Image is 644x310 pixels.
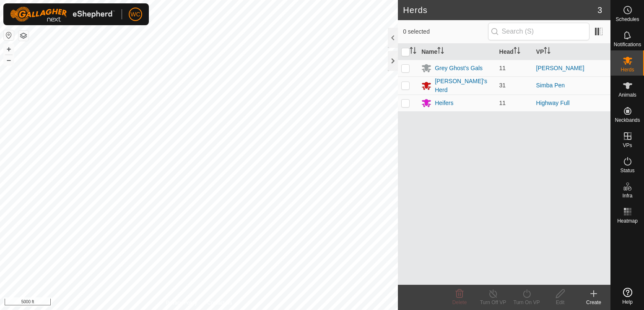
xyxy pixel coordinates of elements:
[618,92,636,97] span: Animals
[496,44,533,60] th: Head
[476,299,510,306] div: Turn Off VP
[18,31,29,41] button: Map Layers
[452,299,467,305] span: Delete
[536,82,565,89] a: Simba Pen
[4,55,14,65] button: –
[403,5,597,15] h2: Herds
[437,48,444,55] p-sorticon: Activate to sort
[499,82,506,89] span: 31
[403,27,488,36] span: 0 selected
[435,99,453,108] div: Heifers
[130,10,140,19] span: WC
[622,193,632,198] span: Infra
[514,48,520,55] p-sorticon: Activate to sort
[536,65,584,71] a: [PERSON_NAME]
[617,218,638,223] span: Heatmap
[418,44,496,60] th: Name
[435,77,492,95] div: [PERSON_NAME]'s Herd
[499,100,506,106] span: 11
[10,7,115,22] img: Gallagher Logo
[597,4,602,16] span: 3
[510,299,543,306] div: Turn On VP
[622,299,633,305] span: Help
[621,67,634,72] span: Herds
[536,100,570,106] a: Highway Full
[488,23,589,40] input: Search (S)
[577,299,610,306] div: Create
[620,168,634,173] span: Status
[410,48,416,55] p-sorticon: Activate to sort
[4,44,14,54] button: +
[499,65,506,71] span: 11
[623,143,632,148] span: VPs
[615,17,639,22] span: Schedules
[166,299,197,307] a: Privacy Policy
[544,48,551,55] p-sorticon: Activate to sort
[435,64,483,73] div: Grey Ghost's Gals
[4,30,14,40] button: Reset Map
[614,42,641,47] span: Notifications
[615,118,640,123] span: Neckbands
[533,44,610,60] th: VP
[543,299,577,306] div: Edit
[207,299,232,307] a: Contact Us
[611,284,644,308] a: Help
